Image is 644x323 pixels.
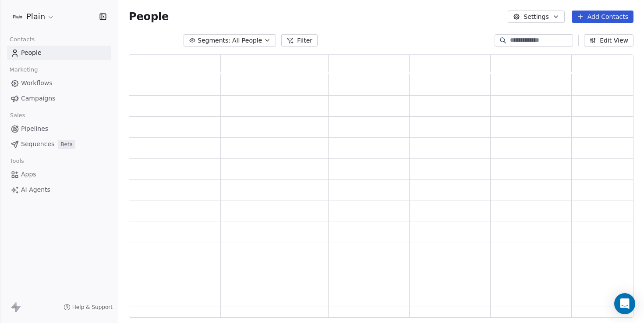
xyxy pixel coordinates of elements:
a: Apps [7,167,111,182]
span: Campaigns [21,94,55,103]
span: Segments: [198,36,230,45]
span: Sequences [21,140,54,149]
button: Edit View [584,34,633,47]
span: AI Agents [21,185,50,194]
a: SequencesBeta [7,137,111,151]
span: Beta [58,140,75,149]
span: Workflows [21,79,53,88]
img: Plain-Logo-Tile.png [12,11,23,22]
span: Sales [6,109,29,122]
span: Marketing [6,63,42,76]
button: Settings [508,11,564,23]
a: Campaigns [7,91,111,106]
span: Tools [6,154,28,168]
span: People [129,10,169,23]
a: Pipelines [7,122,111,136]
span: Contacts [6,33,39,46]
button: Plain [11,9,56,24]
button: Add Contacts [572,11,633,23]
a: Workflows [7,76,111,90]
span: Help & Support [72,304,113,311]
span: Apps [21,170,36,179]
a: People [7,46,111,60]
span: People [21,48,42,57]
button: Filter [281,34,318,47]
div: Open Intercom Messenger [614,293,635,314]
span: All People [232,36,262,45]
span: Pipelines [21,124,48,133]
a: AI Agents [7,183,111,197]
span: Plain [26,11,45,22]
a: Help & Support [64,304,113,311]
